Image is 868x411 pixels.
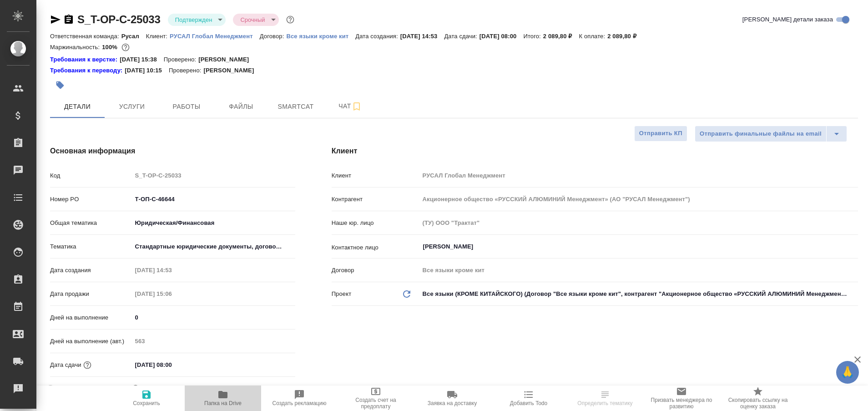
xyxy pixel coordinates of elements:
p: [PERSON_NAME] [198,55,256,64]
span: Создать счет на предоплату [343,397,409,410]
input: Пустое поле [419,216,858,229]
span: Определить тематику [577,400,632,406]
a: Требования к переводу: [50,66,125,75]
p: РУСАЛ Глобал Менеджмент [170,33,260,40]
div: Нажми, чтобы открыть папку с инструкцией [50,55,120,64]
button: 0.00 RUB; [120,41,131,53]
input: Пустое поле [132,335,295,348]
p: [DATE] 08:00 [479,33,524,40]
p: Проверено: [169,66,204,75]
span: Детали [56,101,99,112]
button: Скопировать ссылку [63,14,74,25]
span: Сохранить [133,400,160,406]
span: Создать рекламацию [273,400,327,406]
p: Клиент [332,171,419,180]
p: [PERSON_NAME] [203,66,261,75]
p: Дата создания: [355,33,400,40]
button: Open [853,246,855,248]
button: Срочный [237,16,267,24]
span: Заявка на доставку [428,400,477,406]
input: Пустое поле [419,264,858,277]
div: Юридическая/Финансовая [132,215,295,231]
div: Стандартные юридические документы, договоры, уставы [132,239,295,254]
p: Код [50,171,132,180]
p: Русал [121,33,146,40]
span: Призвать менеджера по развитию [649,397,714,410]
div: Нажми, чтобы открыть папку с инструкцией [50,66,125,75]
p: Ответственная команда: [50,33,121,40]
p: Договор: [260,33,287,40]
svg: Подписаться [351,101,362,112]
p: Контактное лицо [332,243,419,252]
span: Скопировать ссылку на оценку заказа [725,397,791,410]
div: split button [695,126,847,142]
p: Итого: [523,33,543,40]
button: Добавить тэг [50,75,70,95]
p: Маржинальность: [50,44,102,51]
button: Скопировать ссылку для ЯМессенджера [50,14,61,25]
div: Все языки (КРОМЕ КИТАЙСКОГО) (Договор "Все языки кроме кит", контрагент "Акционерное общество «РУ... [419,286,858,302]
button: Папка на Drive [185,386,261,411]
p: Дата продажи [50,289,132,299]
span: Чат [328,101,372,112]
p: Дата сдачи: [444,33,479,40]
button: Добавить Todo [490,386,567,411]
a: Все языки кроме кит [286,32,355,40]
p: [DATE] 15:38 [120,55,164,64]
a: РУСАЛ Глобал Менеджмент [170,32,260,40]
p: Проверено: [164,55,199,64]
button: Заявка на доставку [414,386,490,411]
span: Отправить КП [639,128,682,139]
p: Тематика [50,242,132,251]
div: Подтвержден [233,14,278,26]
button: Отправить финальные файлы на email [695,126,827,142]
input: ✎ Введи что-нибудь [132,193,295,206]
span: Отправить финальные файлы на email [700,129,822,139]
p: [DATE] 14:53 [400,33,444,40]
button: Отправить КП [634,126,687,142]
p: Клиент: [146,33,170,40]
input: ✎ Введи что-нибудь [132,311,295,324]
input: Пустое поле [132,264,212,277]
p: Общая тематика [50,218,132,228]
p: 100% [102,44,120,51]
div: Подтвержден [168,14,226,26]
p: [DATE] 10:15 [125,66,169,75]
input: Пустое поле [419,193,858,206]
button: Определить тематику [567,386,643,411]
button: Подтвержден [172,16,215,24]
button: Призвать менеджера по развитию [643,386,720,411]
p: Дата сдачи [50,360,81,370]
p: Дней на выполнение (авт.) [50,337,132,346]
p: 2 089,80 ₽ [607,33,643,40]
a: S_T-OP-C-25033 [77,13,161,25]
p: Дней на выполнение [50,313,132,322]
button: Выбери, если сб и вс нужно считать рабочими днями для выполнения заказа. [130,383,141,395]
input: Пустое поле [132,169,295,182]
span: Файлы [219,101,263,112]
p: Контрагент [332,195,419,204]
button: Создать рекламацию [261,386,338,411]
p: К оплате: [579,33,607,40]
span: Услуги [110,101,154,112]
h4: Клиент [332,146,858,157]
a: Требования к верстке: [50,55,120,64]
button: Создать счет на предоплату [338,386,414,411]
p: Номер PO [50,195,132,204]
p: Проект [332,289,352,299]
span: Smartcat [274,101,318,112]
p: 2 089,80 ₽ [543,33,579,40]
input: Пустое поле [419,169,858,182]
input: Пустое поле [132,287,212,300]
button: Если добавить услуги и заполнить их объемом, то дата рассчитается автоматически [81,359,93,371]
button: 🙏 [836,361,859,384]
p: Наше юр. лицо [332,218,419,228]
p: Договор [332,266,419,275]
p: Дата создания [50,266,132,275]
span: Добавить Todo [510,400,547,406]
p: Все языки кроме кит [286,33,355,40]
button: Доп статусы указывают на важность/срочность заказа [284,14,296,25]
input: ✎ Введи что-нибудь [132,358,212,371]
span: Работы [165,101,208,112]
span: 🙏 [840,363,855,382]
